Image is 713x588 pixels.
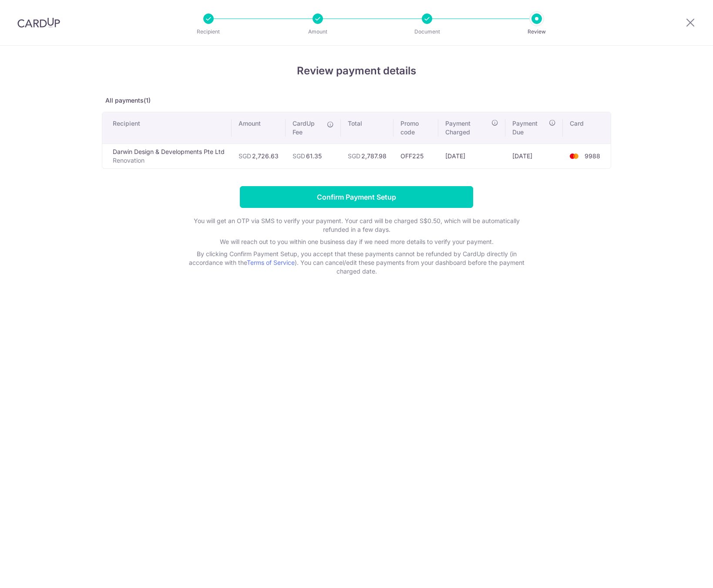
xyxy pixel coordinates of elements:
[348,152,360,160] span: SGD
[293,119,323,137] span: CardUp Fee
[182,250,531,276] p: By clicking Confirm Payment Setup, you accept that these payments cannot be refunded by CardUp di...
[286,144,341,168] td: 61.35
[232,112,286,144] th: Amount
[563,112,611,144] th: Card
[341,112,393,144] th: Total
[176,27,241,36] p: Recipient
[113,156,225,165] p: Renovation
[445,119,489,137] span: Payment Charged
[240,186,473,208] input: Confirm Payment Setup
[512,119,546,137] span: Payment Due
[438,144,505,168] td: [DATE]
[182,217,531,234] p: You will get an OTP via SMS to verify your payment. Your card will be charged S$0.50, which will ...
[247,259,295,266] a: Terms of Service
[395,27,459,36] p: Document
[102,112,232,144] th: Recipient
[341,144,393,168] td: 2,787.98
[239,152,251,160] span: SGD
[393,144,438,168] td: OFF225
[232,144,286,168] td: 2,726.63
[17,17,60,28] img: CardUp
[293,152,305,160] span: SGD
[393,112,438,144] th: Promo code
[286,27,350,36] p: Amount
[504,27,569,36] p: Review
[102,96,611,105] p: All payments(1)
[585,152,600,160] span: 9988
[102,63,611,79] h4: Review payment details
[505,144,563,168] td: [DATE]
[565,151,583,161] img: <span class="translation_missing" title="translation missing: en.account_steps.new_confirm_form.b...
[182,237,531,246] p: We will reach out to you within one business day if we need more details to verify your payment.
[102,144,232,168] td: Darwin Design & Developments Pte Ltd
